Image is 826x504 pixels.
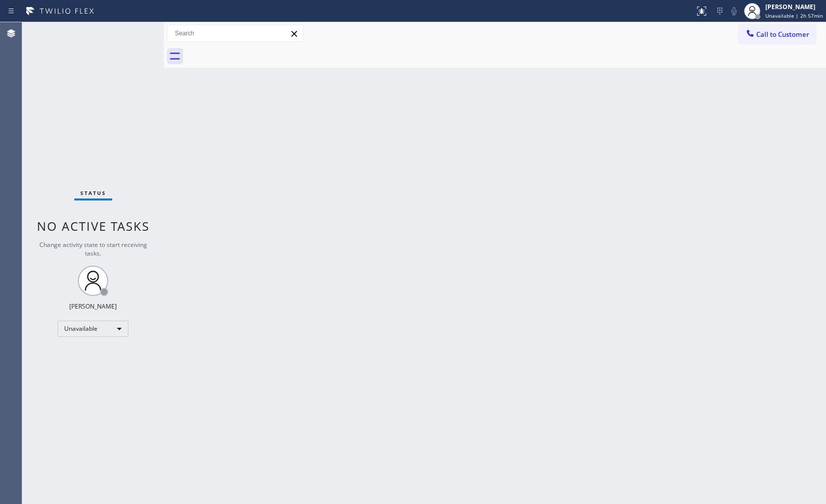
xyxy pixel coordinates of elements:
button: Mute [727,4,741,18]
button: Call to Customer [739,25,816,44]
span: Change activity state to start receiving tasks. [39,240,147,258]
span: Call to Customer [756,30,809,39]
span: Unavailable | 2h 57min [765,12,823,19]
div: Unavailable [58,321,128,337]
div: [PERSON_NAME] [69,302,117,311]
span: No active tasks [37,218,150,234]
div: [PERSON_NAME] [765,3,823,11]
input: Search [167,25,303,41]
span: Status [80,189,106,196]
